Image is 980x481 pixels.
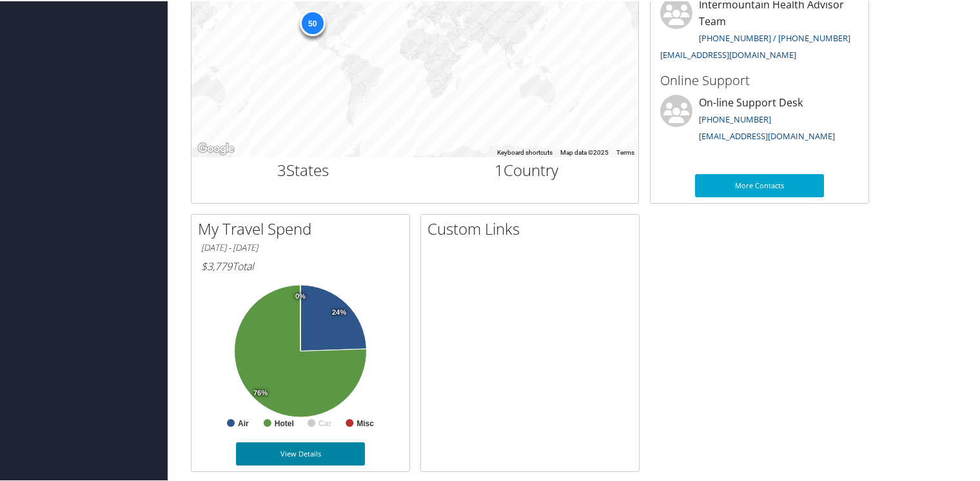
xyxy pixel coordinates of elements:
[299,9,325,35] div: 50
[495,158,504,179] span: 1
[699,31,850,43] a: [PHONE_NUMBER] / [PHONE_NUMBER]
[660,48,796,59] a: [EMAIL_ADDRESS][DOMAIN_NAME]
[201,240,400,253] h6: [DATE] - [DATE]
[277,158,286,179] span: 3
[425,158,629,180] h2: Country
[616,148,634,155] a: Terms (opens in new tab)
[560,148,609,155] span: Map data ©2025
[332,308,346,315] tspan: 24%
[295,291,306,299] tspan: 0%
[253,388,268,396] tspan: 76%
[238,418,249,427] text: Air
[236,441,365,464] a: View Details
[357,418,374,427] text: Misc
[198,217,409,239] h2: My Travel Spend
[699,112,771,124] a: [PHONE_NUMBER]
[427,217,639,239] h2: Custom Links
[195,139,237,156] a: Open this area in Google Maps (opens a new window)
[275,418,294,427] text: Hotel
[201,258,232,272] span: $3,779
[497,147,553,156] button: Keyboard shortcuts
[695,173,824,196] a: More Contacts
[699,129,835,141] a: [EMAIL_ADDRESS][DOMAIN_NAME]
[195,139,237,156] img: Google
[201,158,406,180] h2: States
[654,93,865,146] li: On-line Support Desk
[660,70,859,88] h3: Online Support
[318,418,331,427] text: Car
[201,258,400,272] h6: Total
